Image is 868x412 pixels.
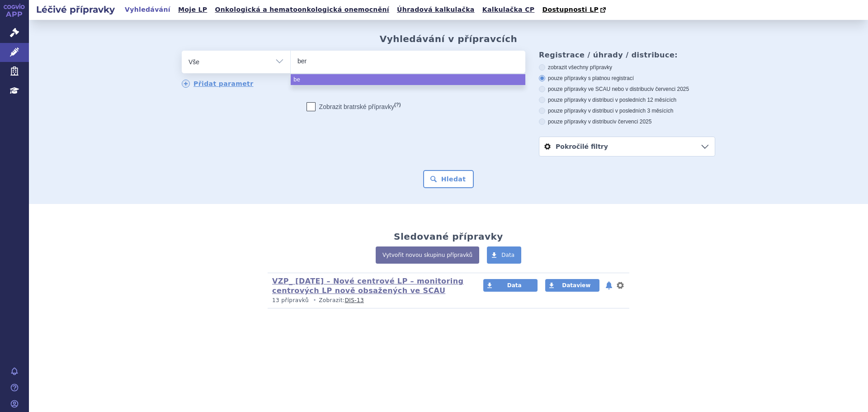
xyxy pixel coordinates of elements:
label: zobrazit všechny přípravky [539,64,715,71]
span: v červenci 2025 [613,118,651,125]
button: Hledat [423,170,474,188]
a: Vytvořit novou skupinu přípravků [376,246,479,264]
span: Data [501,252,514,258]
a: Vyhledávání [122,4,173,16]
a: VZP_ [DATE] – Nové centrové LP – monitoring centrových LP nově obsažených ve SCAU [272,277,463,295]
span: Dostupnosti LP [542,6,599,13]
a: Moje LP [175,4,210,16]
h3: Registrace / úhrady / distribuce: [539,51,715,59]
span: Data [507,282,522,289]
a: Přidat parametr [182,80,254,88]
h2: Vyhledávání v přípravcích [380,33,518,44]
label: pouze přípravky v distribuci v posledních 12 měsících [539,96,715,104]
a: Kalkulačka CP [480,4,538,16]
a: Úhradová kalkulačka [394,4,477,16]
a: Data [483,279,538,292]
a: Data [487,246,521,264]
label: Zobrazit bratrské přípravky [307,102,401,111]
a: Onkologická a hematoonkologická onemocnění [212,4,392,16]
span: 13 přípravků [272,297,309,303]
label: pouze přípravky s platnou registrací [539,75,715,82]
h2: Léčivé přípravky [29,3,122,16]
button: notifikace [604,280,613,291]
button: nastavení [616,280,625,291]
span: v červenci 2025 [651,86,689,92]
label: pouze přípravky v distribuci v posledních 3 měsících [539,107,715,114]
a: Dostupnosti LP [539,4,610,16]
a: Dataview [545,279,599,292]
a: Pokročilé filtry [539,137,715,156]
p: Zobrazit: [272,297,466,304]
li: be [291,74,525,85]
span: Dataview [562,282,590,289]
a: DIS-13 [345,297,364,303]
i: • [311,297,319,304]
abbr: (?) [394,102,401,108]
label: pouze přípravky ve SCAU nebo v distribuci [539,85,715,93]
h2: Sledované přípravky [394,231,503,242]
label: pouze přípravky v distribuci [539,118,715,125]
